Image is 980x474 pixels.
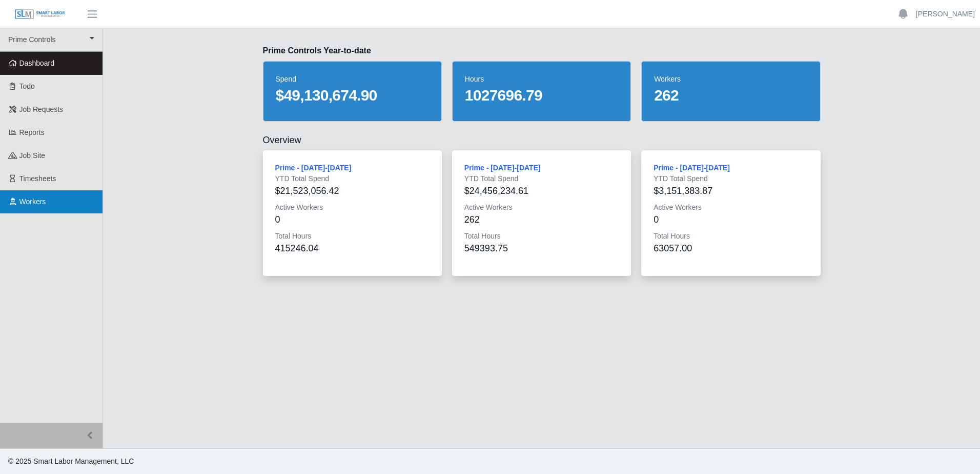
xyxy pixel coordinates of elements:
[464,202,619,212] dt: Active Workers
[916,9,975,19] a: [PERSON_NAME]
[275,184,430,198] div: $21,523,056.42
[464,231,619,241] dt: Total Hours
[19,197,46,206] span: Workers
[465,86,618,105] dd: 1027696.79
[654,241,808,255] div: 63057.00
[19,105,64,113] span: Job Requests
[654,74,807,84] dt: workers
[654,86,807,105] dd: 262
[19,128,45,136] span: Reports
[19,174,56,183] span: Timesheets
[19,59,55,67] span: Dashboard
[275,164,352,172] a: Prime - [DATE]-[DATE]
[464,184,619,198] div: $24,456,234.61
[654,164,730,172] a: Prime - [DATE]-[DATE]
[19,82,35,90] span: Todo
[464,164,541,172] a: Prime - [DATE]-[DATE]
[654,184,808,198] div: $3,151,383.87
[276,74,429,84] dt: spend
[275,241,430,255] div: 415246.04
[8,457,134,465] span: © 2025 Smart Labor Management, LLC
[654,173,808,184] dt: YTD Total Spend
[464,173,619,184] dt: YTD Total Spend
[275,173,430,184] dt: YTD Total Spend
[464,241,619,255] div: 549393.75
[275,202,430,212] dt: Active Workers
[275,212,430,227] div: 0
[263,134,821,146] h2: Overview
[464,212,619,227] div: 262
[654,212,808,227] div: 0
[263,45,821,57] h3: Prime Controls Year-to-date
[19,151,46,160] span: job site
[14,9,66,20] img: SLM Logo
[275,231,430,241] dt: Total Hours
[465,74,618,84] dt: hours
[654,202,808,212] dt: Active Workers
[654,231,808,241] dt: Total Hours
[276,86,429,105] dd: $49,130,674.90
